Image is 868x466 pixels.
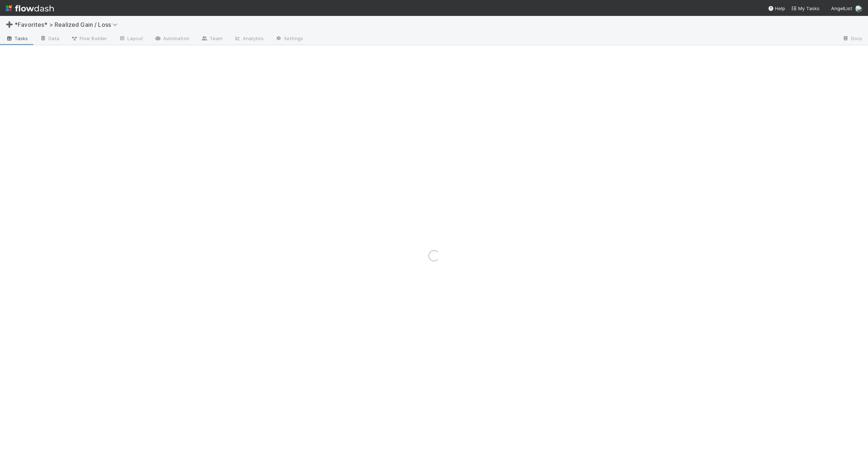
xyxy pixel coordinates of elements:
div: Help [768,5,785,12]
img: avatar_04ed6c9e-3b93-401c-8c3a-8fad1b1fc72c.png [855,5,862,12]
span: ➕ [6,21,13,27]
a: Flow Builder [65,33,113,45]
a: Automation [149,33,195,45]
a: Team [195,33,228,45]
a: Docs [837,33,868,45]
span: *Favorites* > Realized Gain / Loss [14,21,121,28]
a: My Tasks [791,5,820,12]
img: logo-inverted-e16ddd16eac7371096b0.svg [6,2,54,14]
a: Settings [269,33,309,45]
span: Flow Builder [71,35,107,42]
a: Data [34,33,65,45]
span: My Tasks [791,5,820,11]
a: Layout [113,33,149,45]
span: AngelList [831,5,852,11]
span: Tasks [6,35,28,42]
a: Analytics [228,33,269,45]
